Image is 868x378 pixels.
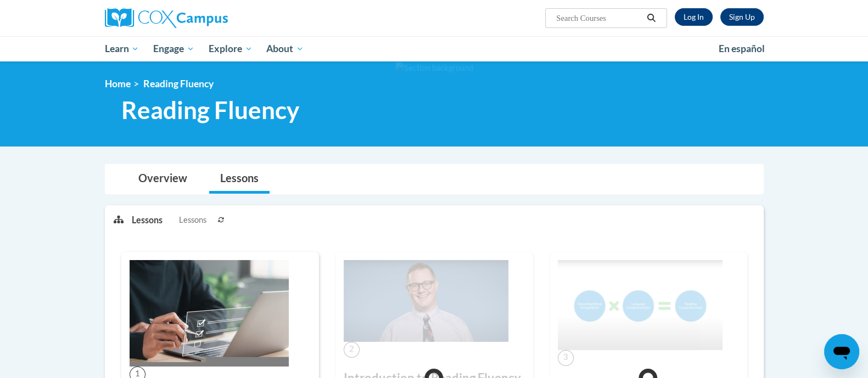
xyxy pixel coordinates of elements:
[675,8,713,26] a: Log In
[98,36,147,61] a: Learn
[179,214,206,226] span: Lessons
[719,43,765,54] span: En español
[558,350,574,366] span: 3
[209,165,270,194] a: Lessons
[146,36,201,61] a: Engage
[266,42,304,55] span: About
[104,42,139,55] span: Learn
[105,8,228,28] img: Cox Campus
[127,165,198,194] a: Overview
[712,37,772,60] a: En español
[105,78,131,89] a: Home
[720,8,764,26] a: Register
[344,342,360,358] span: 2
[824,334,859,369] iframe: Button to launch messaging window
[209,42,253,55] span: Explore
[88,36,780,61] div: Main menu
[132,214,163,226] p: Lessons
[395,62,473,74] img: Section background
[643,12,659,25] button: Search
[344,260,508,342] img: Course Image
[130,260,289,366] img: Course Image
[201,36,260,61] a: Explore
[555,12,643,25] input: Search Courses
[143,78,214,89] span: Reading Fluency
[121,95,299,125] span: Reading Fluency
[105,8,313,28] a: Cox Campus
[558,260,723,350] img: Course Image
[259,36,311,61] a: About
[153,42,194,55] span: Engage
